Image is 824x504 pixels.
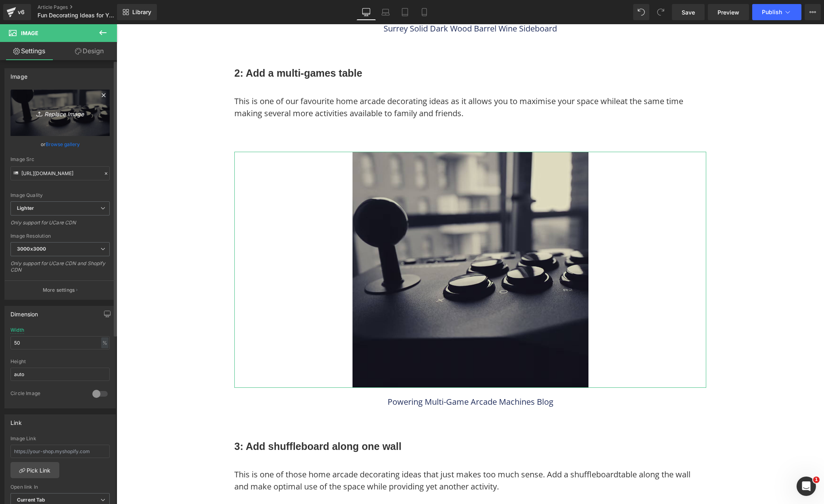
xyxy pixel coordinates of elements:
h3: 3: Add shuffleboard along one wall [118,416,590,428]
a: Design [60,42,119,60]
a: Browse gallery [46,137,80,151]
button: More [805,4,821,20]
p: This is one of those home arcade decorating ideas that just makes too much sense. Add a shuffleboard [118,444,590,468]
input: auto [10,336,110,349]
div: Width [10,327,24,333]
a: New Library [117,4,157,20]
button: Undo [633,4,649,20]
b: Lighter [17,205,34,211]
div: Link [10,415,22,426]
span: Fun Decorating Ideas for Your Home Arcade [38,12,115,19]
a: Tablet [395,4,415,20]
span: 1 [813,477,820,483]
a: Mobile [415,4,434,20]
div: v6 [16,7,26,17]
a: Desktop [357,4,376,20]
button: More settings [5,280,115,299]
span: Publish [762,9,782,15]
div: Only support for UCare CDN and Shopify CDN [10,260,110,278]
b: Current Tab [17,497,46,503]
div: Image [10,69,27,80]
div: % [101,337,108,348]
input: Link [10,166,110,180]
a: Preview [708,4,749,20]
button: Redo [653,4,669,20]
button: Publish [752,4,801,20]
i: Replace Image [28,108,92,118]
b: 3000x3000 [17,246,46,252]
a: Article Pages [38,4,130,10]
div: Height [10,359,110,364]
a: v6 [3,4,31,20]
div: Image Quality [10,192,110,198]
a: Powering Multi-Game Arcade Machines Blog [271,372,437,383]
div: Only support for UCare CDN [10,220,110,231]
p: This is one of our favourite home arcade decorating ideas as it allows you to maximise your space... [118,71,590,95]
span: Library [132,8,151,16]
div: Image Src [10,157,110,162]
input: auto [10,368,110,381]
a: Pick Link [10,462,59,478]
a: Laptop [376,4,395,20]
input: https://your-shop.myshopify.com [10,445,110,458]
p: More settings [43,287,75,294]
span: Preview [718,8,739,17]
div: Image Resolution [10,233,110,239]
h3: 2: Add a multi-games table [118,43,590,55]
div: Open link In [10,484,110,490]
span: Save [682,8,695,17]
span: Image [21,30,38,36]
div: or [10,140,110,148]
iframe: Intercom live chat [797,477,816,496]
div: Dimension [10,306,38,318]
div: Image Link [10,436,110,441]
div: Circle Image [10,390,84,399]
